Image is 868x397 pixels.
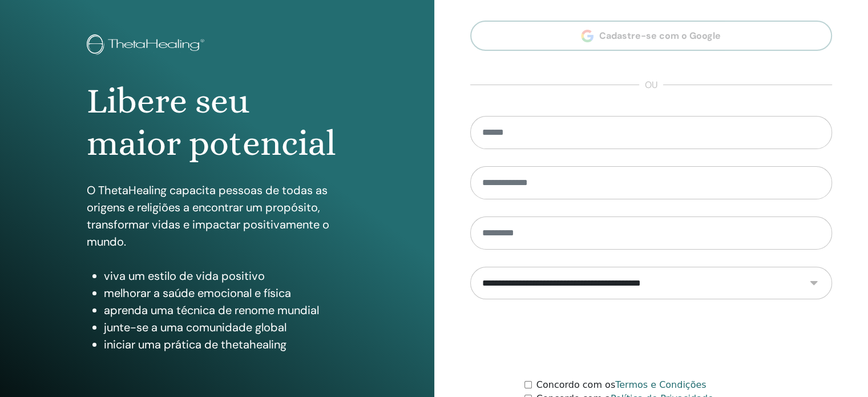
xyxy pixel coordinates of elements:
[104,337,286,352] font: iniciar uma prática de thetahealing
[87,81,336,163] font: Libere seu maior potencial
[564,316,738,361] iframe: reCAPTCHA
[536,379,615,390] font: Concordo com os
[645,79,657,91] font: ou
[615,379,706,390] a: Termos e Condições
[87,183,329,249] font: O ThetaHealing capacita pessoas de todas as origens e religiões a encontrar um propósito, transfo...
[104,303,319,318] font: aprenda uma técnica de renome mundial
[104,320,286,335] font: junte-se a uma comunidade global
[104,286,291,300] font: melhorar a saúde emocional e física
[104,268,265,283] font: viva um estilo de vida positivo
